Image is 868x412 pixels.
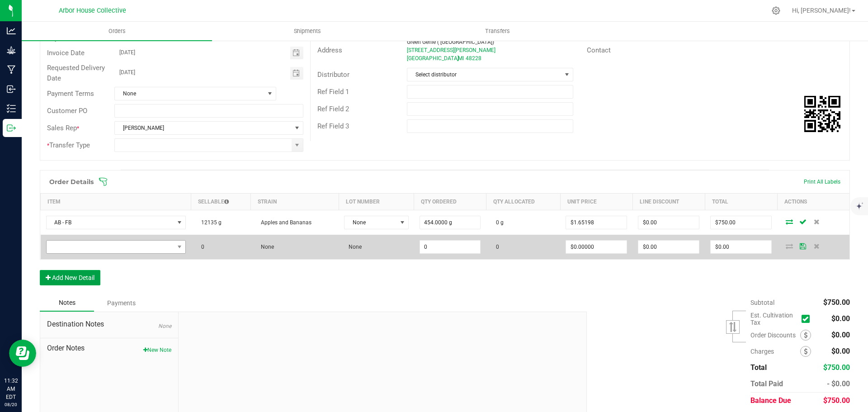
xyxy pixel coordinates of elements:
th: Line Discount [632,194,705,210]
span: Requested Delivery Date [47,64,105,82]
input: 0 [420,216,481,229]
a: Shipments [212,22,402,41]
span: Ref Field 1 [317,88,349,96]
span: $750.00 [823,363,850,372]
span: MI [458,55,464,62]
span: Delete Order Detail [810,219,823,224]
div: Notes [40,294,94,312]
span: Customer PO [47,107,87,115]
h1: Order Details [49,178,94,185]
span: Contact [587,46,611,54]
a: Orders [22,22,212,41]
span: [STREET_ADDRESS][PERSON_NAME] [407,47,495,53]
span: Select distributor [407,68,561,81]
button: New Note [143,346,171,354]
input: 0 [711,241,771,253]
span: $0.00 [831,347,850,355]
span: Transfer Type [47,141,90,149]
span: Transfers [473,27,522,35]
span: , [457,55,458,62]
span: NO DATA FOUND [46,216,186,229]
span: Shipments [282,27,333,35]
span: [GEOGRAPHIC_DATA] [407,55,459,62]
span: 0 g [491,219,504,226]
span: 0 [491,244,499,250]
span: Green Genie ( [GEOGRAPHIC_DATA]) [407,39,494,45]
span: Toggle calendar [290,47,303,59]
span: - $0.00 [827,379,850,388]
span: 48228 [466,55,481,62]
div: Manage settings [770,6,782,15]
span: None [344,216,397,229]
span: Hi, [PERSON_NAME]! [792,7,851,14]
span: Payment Status [47,34,94,42]
th: Unit Price [560,194,632,210]
span: Delete Order Detail [810,243,823,249]
p: 08/20 [4,401,18,408]
th: Lot Number [339,194,414,210]
div: Payments [94,295,148,311]
inline-svg: Analytics [7,26,16,35]
input: 0 [420,241,481,253]
span: Apples and Bananas [256,219,311,226]
img: Scan me! [804,96,840,132]
input: 0 [566,241,627,253]
a: Transfers [402,22,593,41]
span: AB - FB [47,216,174,229]
span: Distributor [317,71,349,79]
button: Add New Detail [40,270,100,285]
span: None [115,87,264,100]
inline-svg: Outbound [7,123,16,133]
input: 0 [638,216,699,229]
span: Balance Due [750,396,791,405]
input: 0 [566,216,627,229]
span: Est. Cultivation Tax [750,312,798,326]
span: Orders [96,27,138,35]
span: Save Order Detail [796,243,810,249]
span: None [344,244,362,250]
input: 0 [711,216,771,229]
th: Qty Ordered [414,194,486,210]
span: Address [317,46,342,54]
span: Total Paid [750,379,783,388]
span: Order Notes [47,343,171,354]
span: Ref Field 3 [317,122,349,130]
span: Calculate cultivation tax [802,313,814,325]
inline-svg: Inbound [7,85,16,94]
span: $0.00 [831,331,850,339]
span: Save Order Detail [796,219,810,224]
th: Total [705,194,777,210]
input: 0 [638,241,699,253]
span: NO DATA FOUND [46,240,186,254]
th: Sellable [191,194,251,210]
iframe: Resource center [9,340,36,367]
span: Payment Terms [47,90,94,98]
span: Toggle calendar [290,67,303,80]
span: Destination Notes [47,319,171,330]
th: Qty Allocated [486,194,560,210]
inline-svg: Inventory [7,104,16,113]
span: Charges [750,348,800,355]
span: Sales Rep [47,124,77,132]
th: Strain [251,194,339,210]
span: Total [750,363,767,372]
span: Subtotal [750,299,774,306]
th: Actions [777,194,849,210]
span: None [158,323,171,329]
span: None [256,244,274,250]
span: 0 [197,244,204,250]
span: [PERSON_NAME] [115,122,291,134]
inline-svg: Grow [7,46,16,55]
p: 11:32 AM EDT [4,377,18,401]
span: $750.00 [823,396,850,405]
span: 12135 g [197,219,222,226]
th: Item [41,194,191,210]
span: Arbor House Collective [59,7,126,14]
qrcode: 00000085 [804,96,840,132]
span: Order Discounts [750,331,800,339]
span: Ref Field 2 [317,105,349,113]
span: $0.00 [831,314,850,323]
inline-svg: Manufacturing [7,65,16,74]
span: $750.00 [823,298,850,307]
span: Invoice Date [47,49,85,57]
